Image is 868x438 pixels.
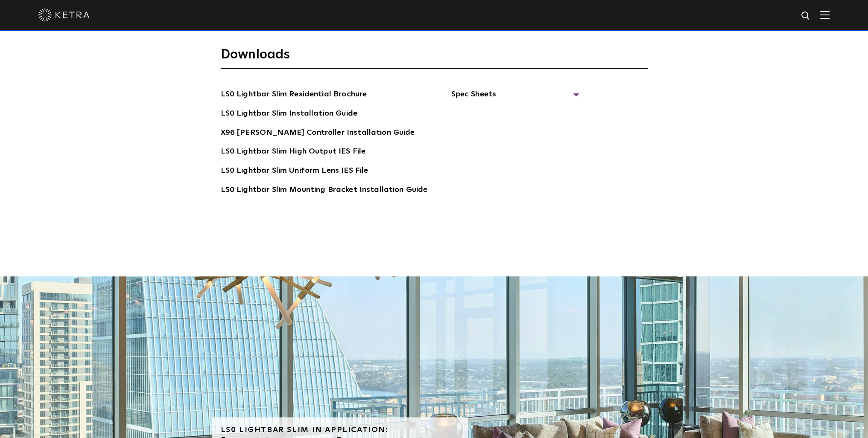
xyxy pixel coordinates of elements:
img: Hamburger%20Nav.svg [820,11,830,19]
a: LS0 Lightbar Slim High Output IES File [221,145,366,159]
a: X96 [PERSON_NAME] Controller Installation Guide [221,127,415,140]
img: ketra-logo-2019-white [38,9,90,21]
h3: Downloads [221,46,648,69]
a: LS0 Lightbar Slim Installation Guide [221,107,357,121]
a: LS0 Lightbar Slim Mounting Bracket Installation Guide [221,184,428,197]
h6: LS0 Lightbar Slim in Application: [221,426,460,433]
a: LS0 Lightbar Slim Uniform Lens IES File [221,165,368,178]
span: Spec Sheets [451,88,579,107]
a: LS0 Lightbar Slim Residential Brochure [221,88,367,102]
img: search icon [801,11,811,21]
